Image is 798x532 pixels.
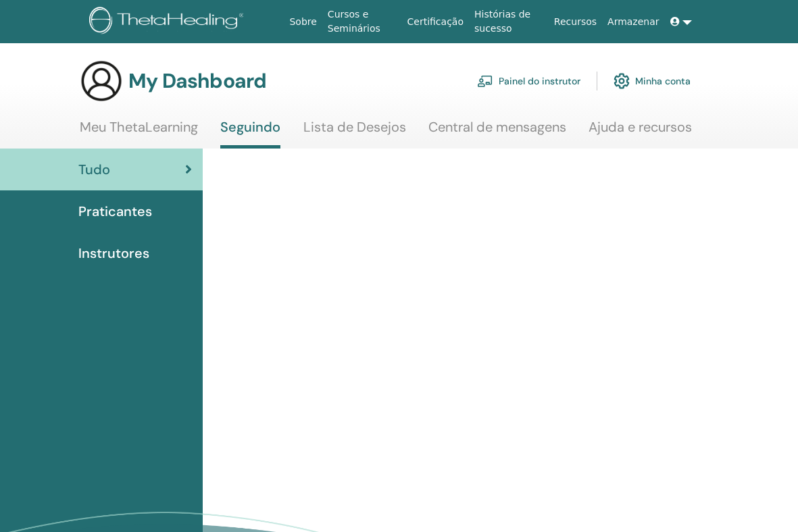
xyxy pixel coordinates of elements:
a: Armazenar [602,9,664,34]
a: Histórias de sucesso [469,2,549,41]
a: Minha conta [614,66,691,96]
a: Central de mensagens [428,119,566,145]
a: Certificação [402,9,469,34]
img: chalkboard-teacher.svg [477,75,493,87]
a: Sobre [284,9,322,34]
a: Recursos [549,9,602,34]
a: Ajuda e recursos [589,119,692,145]
h3: My Dashboard [128,69,266,93]
a: Cursos e Seminários [322,2,402,41]
img: logo.png [89,7,249,37]
span: Praticantes [78,201,152,221]
a: Lista de Desejos [303,119,406,145]
a: Meu ThetaLearning [80,119,198,145]
a: Seguindo [220,119,280,149]
img: cog.svg [614,70,630,92]
span: Tudo [78,159,110,180]
span: Instrutores [78,243,149,263]
img: generic-user-icon.jpg [80,59,123,103]
a: Painel do instrutor [477,66,580,96]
